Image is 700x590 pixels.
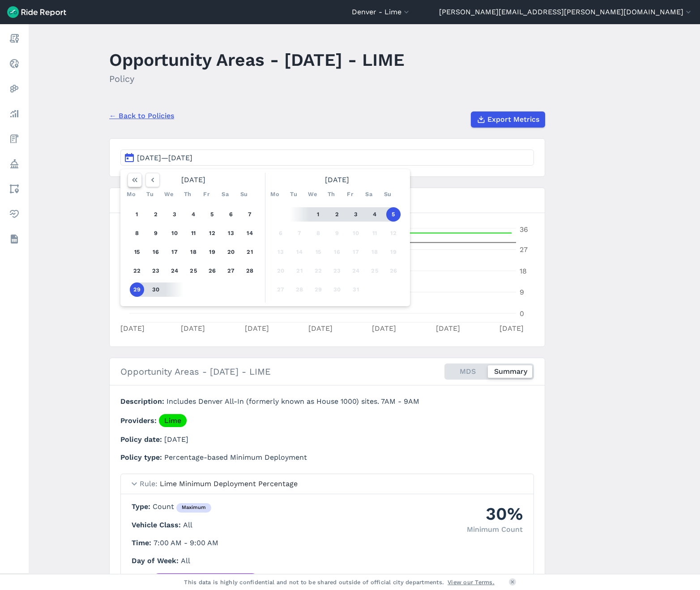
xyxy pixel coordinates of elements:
[349,264,363,278] button: 24
[292,245,307,259] button: 14
[6,81,22,97] a: Heatmaps
[520,309,524,318] tspan: 0
[448,578,495,586] a: View our Terms.
[205,264,219,278] button: 26
[245,324,269,333] tspan: [DATE]
[330,264,344,278] button: 23
[273,264,288,278] button: 20
[162,187,176,201] div: We
[467,501,523,526] div: 30%
[132,521,183,529] span: Vehicle Class
[520,245,528,254] tspan: 27
[6,131,22,147] a: Fees
[386,245,401,259] button: 19
[149,264,163,278] button: 23
[6,106,22,122] a: Analyze
[243,207,257,222] button: 7
[367,264,382,278] button: 25
[143,187,157,201] div: Tu
[6,56,22,72] a: Realtime
[183,521,192,529] span: All
[152,573,259,586] a: Opportunity Areas ([DATE])
[130,226,144,240] button: 8
[439,7,693,17] button: [PERSON_NAME][EMAIL_ADDRESS][PERSON_NAME][DOMAIN_NAME]
[471,111,545,128] button: Export Metrics
[149,245,163,259] button: 16
[186,226,201,240] button: 11
[367,226,382,240] button: 11
[167,226,182,240] button: 10
[520,225,528,234] tspan: 36
[130,282,144,297] button: 29
[181,324,205,333] tspan: [DATE]
[7,6,66,18] img: Ride Report
[167,207,182,222] button: 3
[120,150,534,166] button: [DATE]—[DATE]
[120,397,166,406] span: Description
[120,453,164,462] span: Policy type
[386,207,401,222] button: 5
[159,414,187,427] a: Lime
[224,264,238,278] button: 27
[330,207,344,222] button: 2
[386,226,401,240] button: 12
[167,264,182,278] button: 24
[349,207,363,222] button: 3
[520,267,527,275] tspan: 18
[153,502,211,511] span: Count
[164,453,307,462] span: Percentage-based Minimum Deployment
[273,226,288,240] button: 6
[386,264,401,278] button: 26
[110,188,545,213] h3: Compliance for Opportunity Areas - [DATE] - LIME
[130,264,144,278] button: 22
[164,435,188,444] span: [DATE]
[6,181,22,197] a: Areas
[367,207,382,222] button: 4
[109,72,405,86] h2: Policy
[243,264,257,278] button: 28
[6,30,22,47] a: Report
[487,114,539,125] span: Export Metrics
[311,245,325,259] button: 15
[149,226,163,240] button: 9
[520,288,524,296] tspan: 9
[362,187,376,201] div: Sa
[367,245,382,259] button: 18
[311,264,325,278] button: 22
[224,226,238,240] button: 13
[499,324,524,333] tspan: [DATE]
[330,226,344,240] button: 9
[124,173,263,187] div: [DATE]
[180,187,195,201] div: Th
[205,245,219,259] button: 19
[120,435,164,444] span: Policy date
[181,556,190,565] span: All
[292,264,307,278] button: 21
[243,226,257,240] button: 14
[130,207,144,222] button: 1
[124,187,138,201] div: Mo
[292,282,307,297] button: 28
[324,187,338,201] div: Th
[467,524,523,535] div: Minimum Count
[349,245,363,259] button: 17
[149,282,163,297] button: 30
[137,154,192,162] span: [DATE]—[DATE]
[305,187,320,201] div: We
[130,245,144,259] button: 15
[311,226,325,240] button: 8
[140,479,160,488] span: Rule
[372,324,396,333] tspan: [DATE]
[121,474,534,494] summary: RuleLime Minimum Deployment Percentage
[349,226,363,240] button: 10
[311,207,325,222] button: 1
[199,187,213,201] div: Fr
[308,324,333,333] tspan: [DATE]
[273,282,288,297] button: 27
[154,539,218,547] span: 7:00 AM - 9:00 AM
[224,245,238,259] button: 20
[120,365,271,378] h2: Opportunity Areas - [DATE] - LIME
[132,539,154,547] span: Time
[343,187,357,201] div: Fr
[167,245,182,259] button: 17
